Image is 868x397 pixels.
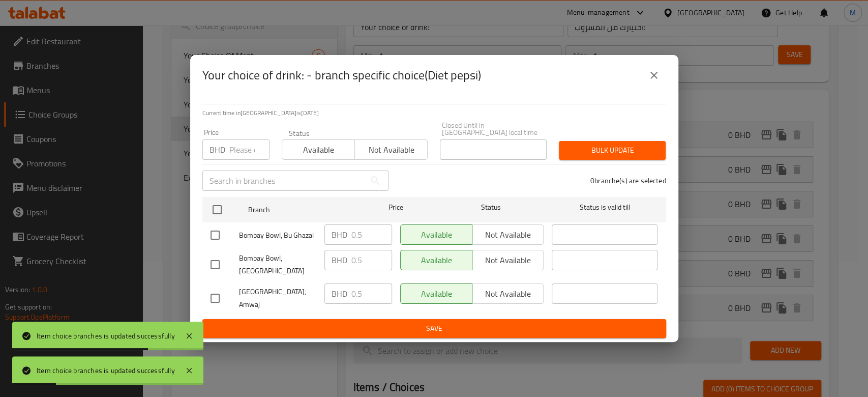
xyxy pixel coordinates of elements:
span: Available [286,143,351,157]
input: Search in branches [202,171,365,191]
span: Bulk update [567,144,657,157]
div: Item choice branches is updated successfully [37,365,175,376]
input: Please enter price [351,283,392,304]
input: Please enter price [351,250,392,270]
input: Please enter price [351,224,392,245]
span: Not available [359,143,424,157]
button: Available [282,139,355,160]
span: Save [211,322,658,335]
p: 0 branche(s) are selected [590,176,666,186]
button: Bulk update [559,141,666,160]
span: [GEOGRAPHIC_DATA], Amwaj [239,286,316,311]
p: BHD [332,254,347,266]
p: Current time in [GEOGRAPHIC_DATA] is [DATE] [202,108,666,118]
p: BHD [332,288,347,300]
input: Please enter price [229,139,270,160]
span: Bombay Bowl, Bu Ghazal [239,229,316,242]
p: BHD [332,229,347,241]
div: Item choice branches is updated successfully [37,330,175,342]
button: close [642,63,666,88]
span: Status is valid till [552,201,657,214]
span: Status [438,201,544,214]
h2: Your choice of drink: - branch specific choice(Diet pepsi) [202,67,481,83]
span: Bombay Bowl, [GEOGRAPHIC_DATA] [239,252,316,277]
span: Price [362,201,430,214]
button: Save [202,319,666,338]
span: Branch [248,204,354,216]
p: BHD [209,144,225,156]
button: Not available [354,139,428,160]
